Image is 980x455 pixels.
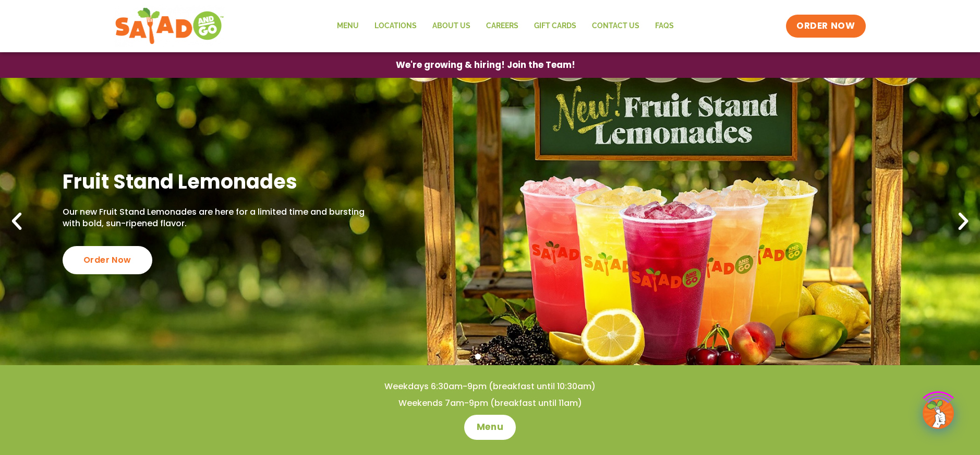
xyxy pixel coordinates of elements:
h2: Fruit Stand Lemonades [63,169,365,194]
span: Go to slide 2 [487,354,493,359]
a: About Us [425,14,478,38]
span: Go to slide 3 [499,354,505,359]
span: Go to slide 1 [475,354,481,359]
a: Contact Us [584,14,647,38]
a: FAQs [647,14,682,38]
a: Locations [367,14,425,38]
a: Careers [478,14,526,38]
div: Order Now [63,246,152,274]
span: Menu [477,421,503,434]
span: We're growing & hiring! Join the Team! [396,61,575,69]
div: Previous slide [5,210,28,233]
a: GIFT CARDS [526,14,584,38]
h4: Weekdays 6:30am-9pm (breakfast until 10:30am) [21,381,959,392]
h4: Weekends 7am-9pm (breakfast until 11am) [21,398,959,409]
p: Our new Fruit Stand Lemonades are here for a limited time and bursting with bold, sun-ripened fla... [63,206,365,230]
a: ORDER NOW [786,15,865,38]
img: new-SAG-logo-768×292 [115,5,225,47]
a: We're growing & hiring! Join the Team! [380,53,591,77]
a: Menu [329,14,367,38]
nav: Menu [329,14,682,38]
a: Menu [464,415,516,440]
span: ORDER NOW [796,20,855,32]
div: Next slide [952,210,975,233]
